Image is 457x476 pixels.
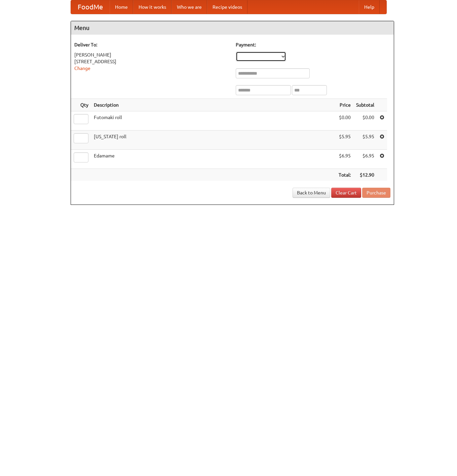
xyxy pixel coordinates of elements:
div: [STREET_ADDRESS] [74,58,229,65]
td: [US_STATE] roll [91,131,336,150]
td: Futomaki roll [91,111,336,131]
td: $5.95 [353,131,377,150]
a: How it works [133,0,172,14]
th: Qty [71,99,91,111]
a: Back to Menu [293,188,330,198]
td: $6.95 [353,150,377,169]
th: Subtotal [353,99,377,111]
td: Edamame [91,150,336,169]
button: Purchase [362,188,390,198]
th: Description [91,99,336,111]
div: [PERSON_NAME] [74,51,229,58]
td: $5.95 [336,131,353,150]
th: Total: [336,169,353,181]
h5: Payment: [236,41,390,48]
td: $0.00 [353,111,377,131]
h4: Menu [71,21,394,35]
h5: Deliver To: [74,41,229,48]
td: $0.00 [336,111,353,131]
a: Change [74,66,90,71]
a: FoodMe [71,0,110,14]
a: Clear Cart [331,188,361,198]
a: Help [359,0,380,14]
td: $6.95 [336,150,353,169]
th: Price [336,99,353,111]
a: Who we are [172,0,207,14]
a: Home [110,0,133,14]
th: $12.90 [353,169,377,181]
a: Recipe videos [207,0,247,14]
